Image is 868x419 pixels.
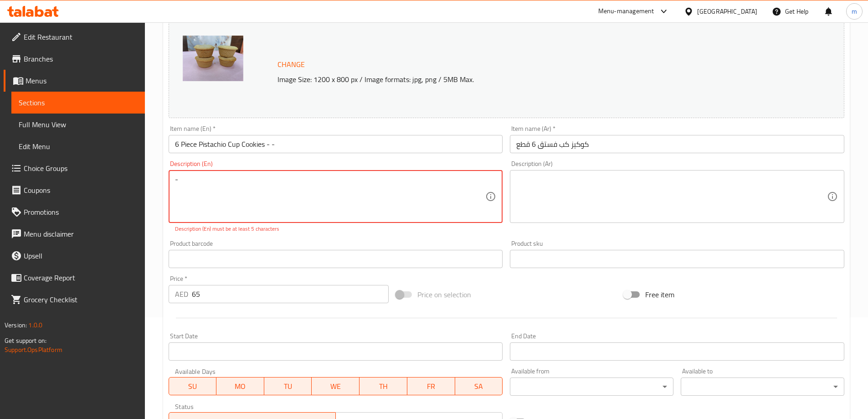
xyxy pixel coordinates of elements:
a: Full Menu View [11,114,145,135]
div: ​ [681,378,844,396]
span: Sections [19,97,138,108]
a: Branches [4,48,145,70]
div: Menu-management [598,6,654,17]
a: Choice Groups [4,157,145,179]
button: TU [264,377,312,395]
input: Please enter product barcode [169,250,503,268]
span: WE [315,380,356,393]
p: AED [175,289,188,300]
a: Edit Menu [11,135,145,157]
span: Menu disclaimer [24,228,138,239]
span: Full Menu View [19,119,138,130]
span: Change [277,58,305,71]
span: Grocery Checklist [24,294,138,305]
button: TH [360,377,407,395]
img: mmw_638958733564242445 [183,36,243,81]
textarea: - [175,175,486,218]
span: Promotions [24,207,138,217]
span: TU [268,380,308,393]
button: WE [312,377,360,395]
a: Promotions [4,201,145,223]
button: SA [455,377,503,395]
a: Upsell [4,245,145,267]
a: Coverage Report [4,267,145,289]
input: Please enter price [192,285,389,303]
span: Upsell [24,250,138,261]
a: Coupons [4,179,145,201]
button: SU [169,377,217,395]
span: Get support on: [5,335,46,347]
input: Enter name En [169,135,503,153]
a: Menus [4,70,145,92]
div: ​ [510,378,673,396]
span: TH [363,380,404,393]
span: 1.0.0 [28,319,42,331]
button: FR [407,377,455,395]
span: Edit Restaurant [24,31,138,42]
button: Change [274,55,308,74]
a: Edit Restaurant [4,26,145,48]
a: Support.OpsPlatform [5,344,62,356]
span: MO [220,380,261,393]
span: m [852,6,857,16]
span: Price on selection [417,289,471,300]
span: Edit Menu [19,141,138,152]
span: Choice Groups [24,163,138,174]
span: Free item [645,289,674,300]
a: Menu disclaimer [4,223,145,245]
div: [GEOGRAPHIC_DATA] [697,6,757,16]
span: SU [173,380,213,393]
span: Branches [24,53,138,64]
span: Coupons [24,185,138,196]
span: Version: [5,319,27,331]
a: Grocery Checklist [4,289,145,310]
span: SA [459,380,499,393]
input: Please enter product sku [510,250,844,268]
button: MO [216,377,264,395]
p: Description (En) must be at least 5 characters [175,225,497,233]
span: Menus [26,75,138,86]
a: Sections [11,92,145,114]
input: Enter name Ar [510,135,844,153]
span: Coverage Report [24,272,138,283]
p: Image Size: 1200 x 800 px / Image formats: jpg, png / 5MB Max. [274,74,760,85]
span: FR [411,380,452,393]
